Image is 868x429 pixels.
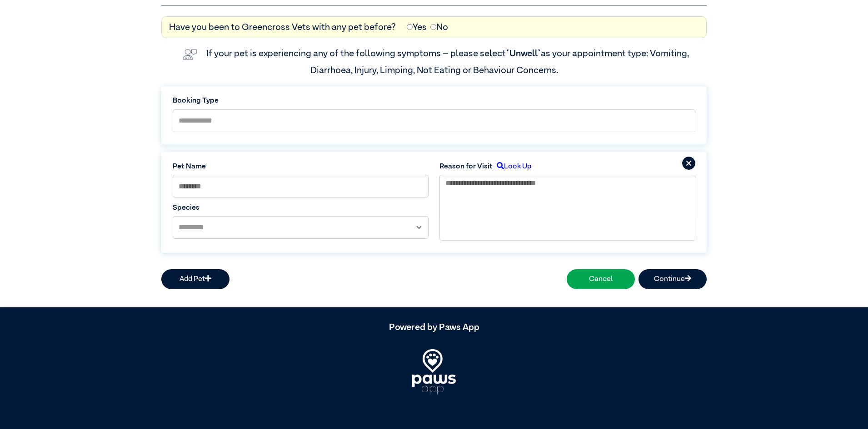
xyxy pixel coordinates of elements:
label: No [430,20,448,34]
button: Cancel [567,269,635,289]
input: No [430,24,436,30]
label: Booking Type [173,95,695,106]
label: Yes [407,20,427,34]
span: “Unwell” [506,49,541,58]
button: Continue [639,269,707,289]
input: Yes [407,24,413,30]
label: Have you been to Greencross Vets with any pet before? [169,20,396,34]
img: vet [179,45,201,64]
label: Species [173,202,429,213]
label: If your pet is experiencing any of the following symptoms – please select as your appointment typ... [206,49,691,74]
label: Pet Name [173,161,429,172]
h5: Powered by Paws App [161,322,707,333]
label: Reason for Visit [439,161,493,172]
label: Look Up [493,161,531,172]
button: Add Pet [161,269,229,289]
img: PawsApp [412,349,456,394]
